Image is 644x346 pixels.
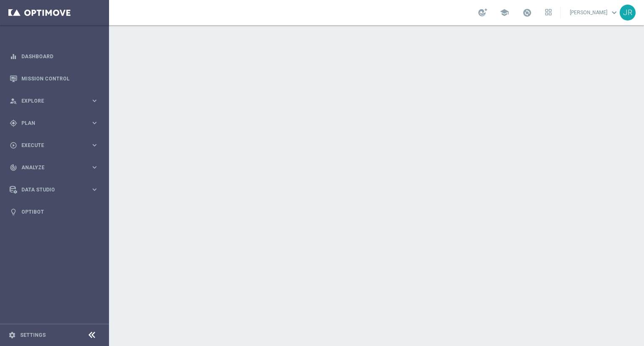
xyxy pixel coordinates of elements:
[10,186,91,194] div: Data Studio
[21,187,91,192] span: Data Studio
[500,8,509,17] span: school
[9,209,99,215] button: lightbulb Optibot
[10,164,91,171] div: Analyze
[8,331,16,339] i: settings
[9,53,99,60] button: equalizer Dashboard
[9,164,99,171] button: track_changes Analyze keyboard_arrow_right
[21,67,99,90] a: Mission Control
[620,5,636,21] div: JR
[20,333,46,338] a: Settings
[9,98,99,104] button: person_search Explore keyboard_arrow_right
[9,120,99,127] button: gps_fixed Plan keyboard_arrow_right
[21,201,99,223] a: Optibot
[91,186,99,194] i: keyboard_arrow_right
[610,8,619,17] span: keyboard_arrow_down
[91,141,99,149] i: keyboard_arrow_right
[21,121,91,126] span: Plan
[10,97,91,105] div: Explore
[10,164,17,171] i: track_changes
[91,163,99,171] i: keyboard_arrow_right
[10,201,99,223] div: Optibot
[10,142,91,149] div: Execute
[21,45,99,67] a: Dashboard
[10,142,17,149] i: play_circle_outline
[10,53,17,60] i: equalizer
[569,6,620,19] a: [PERSON_NAME]keyboard_arrow_down
[91,119,99,127] i: keyboard_arrow_right
[21,165,91,170] span: Analyze
[10,97,17,105] i: person_search
[21,143,91,148] span: Execute
[10,208,17,216] i: lightbulb
[9,142,99,149] button: play_circle_outline Execute keyboard_arrow_right
[91,97,99,105] i: keyboard_arrow_right
[10,119,17,127] i: gps_fixed
[21,98,91,103] span: Explore
[9,186,99,193] button: Data Studio keyboard_arrow_right
[9,75,99,82] button: Mission Control
[10,119,91,127] div: Plan
[10,67,99,90] div: Mission Control
[10,45,99,67] div: Dashboard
